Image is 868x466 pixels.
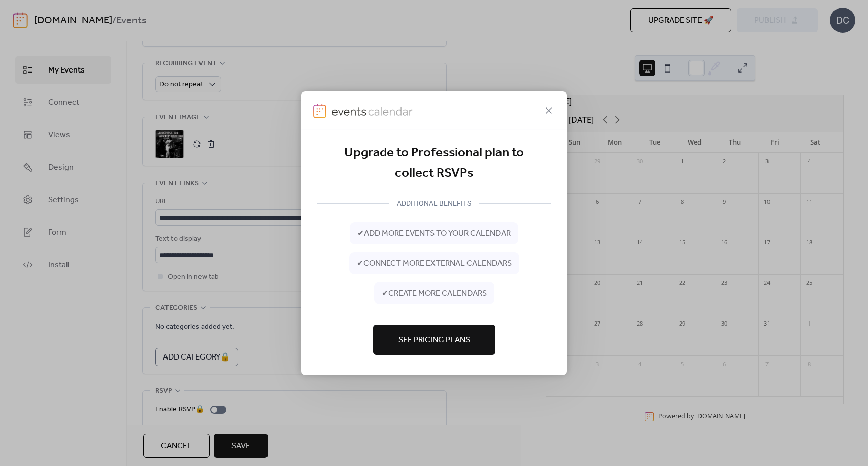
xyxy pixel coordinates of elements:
[398,334,470,346] span: See Pricing Plans
[389,197,479,209] div: ADDITIONAL BENEFITS
[357,258,512,270] span: ✔ connect more external calendars
[331,103,414,118] img: logo-type
[382,288,487,300] span: ✔ create more calendars
[313,103,326,118] img: logo-icon
[357,228,511,240] span: ✔ add more events to your calendar
[317,142,551,184] div: Upgrade to Professional plan to collect RSVPs
[373,325,495,355] button: See Pricing Plans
